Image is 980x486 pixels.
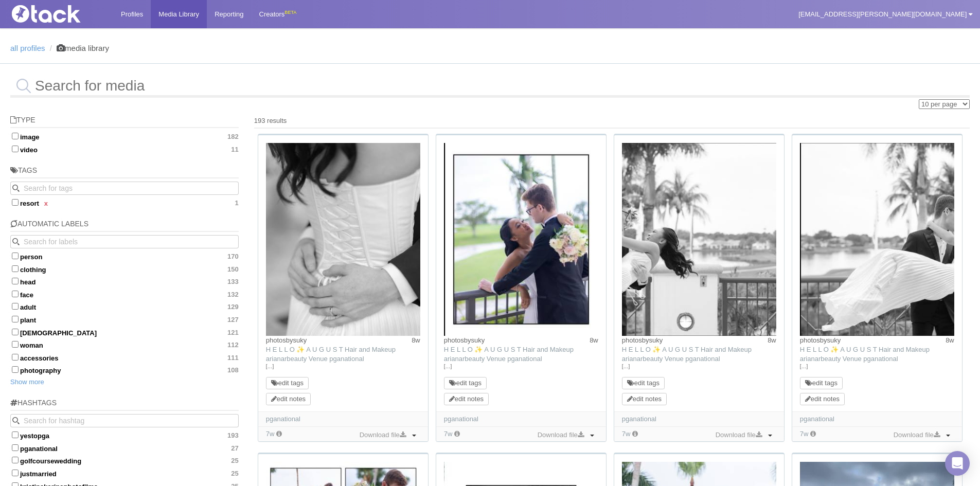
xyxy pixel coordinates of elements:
[10,144,239,154] label: video
[266,336,307,344] a: photosbysuky
[231,470,238,478] span: 25
[622,336,663,344] a: photosbysuky
[266,415,420,424] div: pganational
[622,143,776,336] img: Image may contain: summer, handrail, palm tree, plant, tree, railing, body part, finger, hand, pe...
[10,327,239,337] label: [DEMOGRAPHIC_DATA]
[227,329,239,337] span: 121
[12,431,19,438] input: yestopga193
[412,336,420,345] time: Posted: 8/1/2025, 10:25:48 AM
[10,251,239,261] label: person
[12,366,19,373] input: photography108
[227,278,239,286] span: 133
[891,429,942,441] a: Download file
[10,44,45,52] a: all profiles
[444,430,453,438] time: Added: 8/8/2025, 10:31:14 AM
[231,444,238,453] span: 27
[254,116,970,125] div: 193 results
[800,143,954,336] img: Image may contain: clothing, formal wear, suit, dress, tuxedo, fashion, gown, plant, tree, adult,...
[449,379,482,387] a: edit tags
[12,133,19,139] input: image182
[12,253,19,259] input: person170
[12,457,19,463] input: golfcoursewedding25
[444,346,594,464] span: H E L L O ✨ A U G U S T Hair and Makeup arianarbeauty Venue pganational #weddingphotography #wedd...
[227,265,239,274] span: 150
[10,352,239,363] label: accessories
[627,395,662,403] a: edit notes
[10,468,239,478] label: justmarried
[12,329,19,335] input: [DEMOGRAPHIC_DATA]121
[10,414,24,427] button: Search
[10,443,239,453] label: pganational
[10,455,239,465] label: golfcoursewedding
[10,131,239,141] label: image
[713,429,764,441] a: Download file
[10,314,239,325] label: plant
[12,354,19,361] input: accessories111
[622,346,772,464] span: H E L L O ✨ A U G U S T Hair and Makeup arianarbeauty Venue pganational #weddingphotography #wedd...
[10,167,239,178] h5: Tags
[800,336,841,344] a: photosbysuky
[227,303,239,311] span: 129
[266,430,275,438] time: Added: 8/8/2025, 10:31:16 AM
[444,143,598,336] img: Image may contain: flower, flower arrangement, flower bouquet, plant, clothing, formal wear, suit...
[227,341,239,349] span: 112
[945,451,970,476] div: Open Intercom Messenger
[10,182,239,195] input: Search for tags
[622,415,776,424] div: pganational
[768,336,776,345] time: Posted: 8/1/2025, 10:25:48 AM
[10,116,239,128] h5: Type
[231,457,238,465] span: 25
[227,291,239,299] span: 132
[12,444,19,451] input: pganational27
[10,289,239,299] label: face
[10,339,239,350] label: woman
[10,399,239,411] h5: Hashtags
[44,200,48,207] a: x
[12,278,19,284] input: head133
[535,429,586,441] a: Download file
[590,336,598,345] time: Posted: 8/1/2025, 10:25:48 AM
[10,365,239,375] label: photography
[271,379,304,387] a: edit tags
[627,379,660,387] a: edit tags
[266,362,420,371] a: […]
[444,415,598,424] div: pganational
[805,379,838,387] a: edit tags
[444,336,485,344] a: photosbysuky
[10,264,239,274] label: clothing
[227,354,239,362] span: 111
[227,253,239,261] span: 170
[12,417,20,424] svg: Search
[235,199,239,207] span: 1
[227,133,239,141] span: 182
[10,430,239,440] label: yestopga
[622,362,776,371] a: […]
[805,395,840,403] a: edit notes
[10,197,239,208] label: resort
[12,265,19,272] input: clothing150
[266,143,420,336] img: Image may contain: body part, finger, hand, person, clothing, dress, adult, bride, female, weddin...
[227,366,239,374] span: 108
[12,470,19,476] input: justmarried25
[227,316,239,324] span: 127
[47,44,109,53] li: media library
[231,146,238,154] span: 11
[10,74,970,98] input: Search for media
[800,362,954,371] a: […]
[10,414,239,427] input: Search for hashtag
[284,7,296,18] div: BETA
[227,431,239,440] span: 193
[622,430,631,438] time: Added: 8/8/2025, 10:31:12 AM
[266,346,416,464] span: H E L L O ✨ A U G U S T Hair and Makeup arianarbeauty Venue pganational #weddingphotography #wedd...
[10,182,24,195] button: Search
[12,291,19,297] input: face132
[10,301,239,312] label: adult
[10,378,44,386] a: Show more
[10,276,239,286] label: head
[12,303,19,310] input: adult129
[800,430,809,438] time: Added: 8/8/2025, 10:31:10 AM
[946,336,954,345] time: Posted: 8/1/2025, 10:25:48 AM
[444,362,598,371] a: […]
[12,146,19,152] input: video11
[449,395,484,403] a: edit notes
